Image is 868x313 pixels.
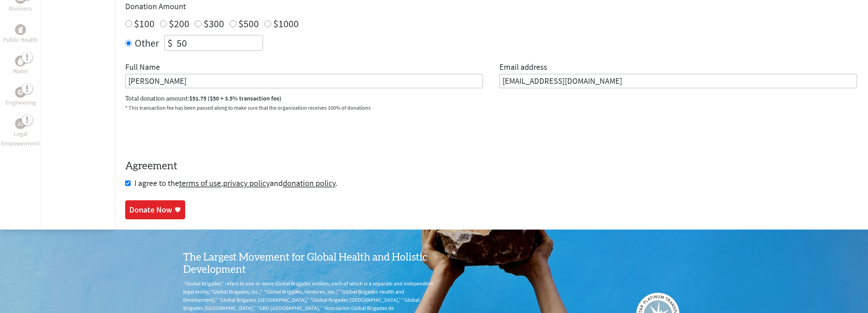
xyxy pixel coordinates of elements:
[273,17,299,30] label: $1000
[5,98,36,107] p: Engineering
[134,17,155,30] label: $100
[125,62,160,74] label: Full Name
[135,35,159,51] label: Other
[499,74,857,88] input: Your Email
[18,122,23,126] img: Legal Empowerment
[3,35,38,45] p: Public Health
[175,35,263,50] input: Enter Amount
[499,62,547,74] label: Email address
[125,160,857,172] h4: Agreement
[165,35,175,50] div: $
[5,87,36,107] a: EngineeringEngineering
[169,17,189,30] label: $200
[189,94,281,102] span: $51.75 ($50 + 3.5% transaction fee)
[1,118,40,148] a: Legal EmpowermentLegal Empowerment
[125,104,857,112] p: * This transaction fee has been passed along to make sure that the organization receives 100% of ...
[15,24,26,35] div: Public Health
[125,1,857,12] h4: Donation Amount
[18,26,23,33] img: Public Health
[15,56,26,66] div: Water
[3,24,38,45] a: Public HealthPublic Health
[283,178,336,188] a: donation policy
[129,204,172,215] div: Donate Now
[125,200,185,219] a: Donate Now
[18,57,23,65] img: Water
[204,17,224,30] label: $300
[183,251,434,276] h3: The Largest Movement for Global Health and Holistic Development
[125,74,483,88] input: Enter Full Name
[134,178,338,188] span: I agree to the , and .
[1,129,40,148] p: Legal Empowerment
[13,66,28,76] p: Water
[15,118,26,129] div: Legal Empowerment
[125,120,229,146] iframe: reCAPTCHA
[125,94,281,104] label: Total donation amount:
[13,56,28,76] a: WaterWater
[9,4,32,13] p: Business
[238,17,259,30] label: $500
[223,178,270,188] a: privacy policy
[18,90,23,95] img: Engineering
[15,87,26,98] div: Engineering
[179,178,221,188] a: terms of use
